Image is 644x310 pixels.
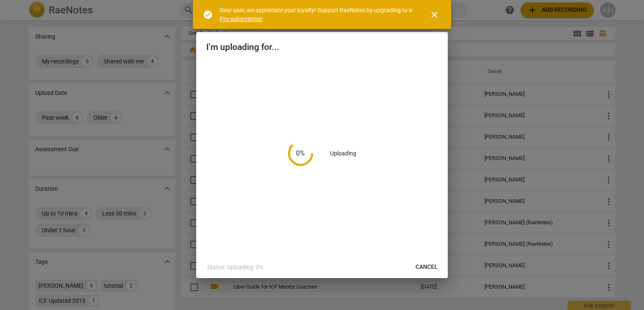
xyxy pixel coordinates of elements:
a: Pro subscription [220,16,262,22]
button: Close [424,5,444,25]
p: Uploading [330,149,356,158]
span: close [429,10,439,20]
span: Cancel [415,263,438,271]
span: check_circle [203,10,213,20]
h2: I'm uploading for... [206,42,438,53]
p: Status: Uploading: 0% [207,263,263,272]
div: Dear user, we appreciate your loyalty! Support RaeNotes by upgrading to a [220,6,414,23]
